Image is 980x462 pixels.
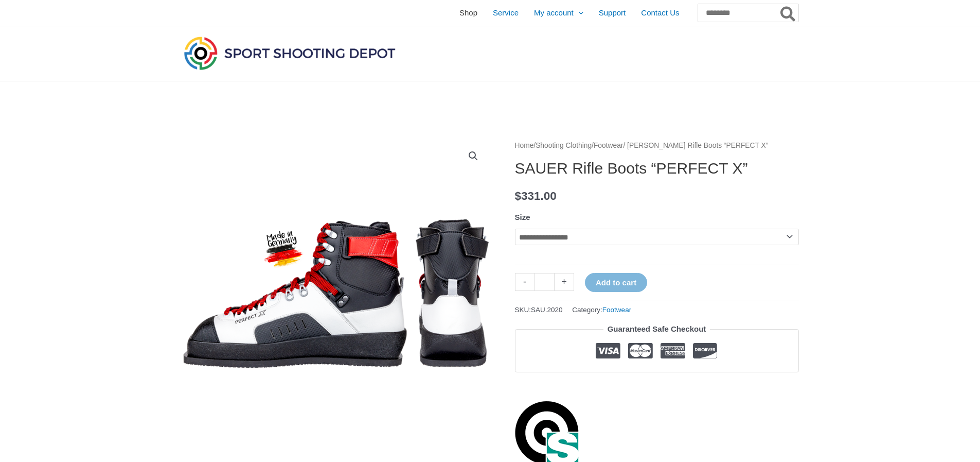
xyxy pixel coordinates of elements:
[515,190,557,202] bdi: 331.00
[536,142,592,149] a: Shooting Clothing
[572,303,631,316] span: Category:
[515,303,563,316] span: SKU:
[515,213,530,221] label: Size
[515,273,534,291] a: -
[464,147,483,165] a: View full-screen image gallery
[594,142,623,149] a: Footwear
[515,190,522,202] span: $
[778,4,798,22] button: Search
[515,159,799,178] h1: SAUER Rifle Boots “PERFECT X”
[555,273,574,291] a: +
[531,306,563,314] span: SAU.2020
[515,380,799,392] iframe: Customer reviews powered by Trustpilot
[515,142,534,149] a: Home
[515,139,799,152] nav: Breadcrumb
[603,322,710,336] legend: Guaranteed Safe Checkout
[602,306,631,314] a: Footwear
[534,273,555,291] input: Product quantity
[182,34,398,72] img: Sport Shooting Depot
[585,273,647,292] button: Add to cart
